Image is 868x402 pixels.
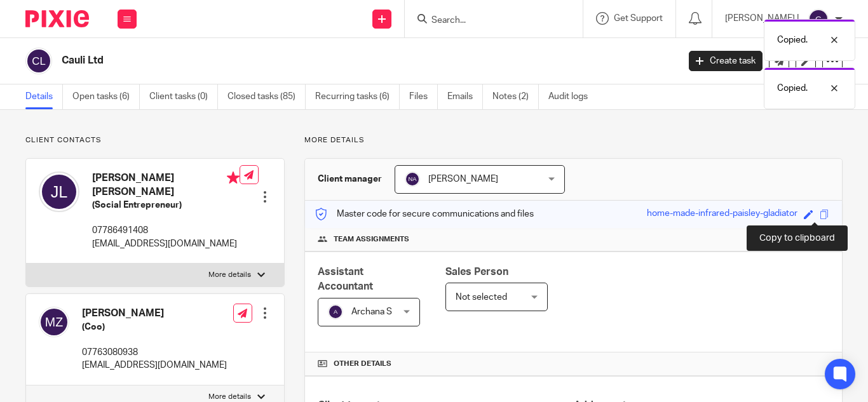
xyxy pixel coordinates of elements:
[405,171,420,187] img: svg%3E
[25,84,63,109] a: Details
[808,9,829,29] img: svg%3E
[334,359,391,369] span: Other details
[315,84,400,109] a: Recurring tasks (6)
[409,84,438,109] a: Files
[92,171,240,199] h4: [PERSON_NAME] [PERSON_NAME]
[208,270,251,280] p: More details
[777,34,808,46] p: Copied.
[92,224,240,237] p: 07786491408
[227,84,306,109] a: Closed tasks (85)
[351,307,392,316] span: Archana S
[62,54,548,67] h2: Cauli Ltd
[39,307,69,337] img: svg%3E
[315,208,534,220] p: Master code for secure communications and files
[92,238,240,250] p: [EMAIL_ADDRESS][DOMAIN_NAME]
[25,48,52,74] img: svg%3E
[456,293,507,302] span: Not selected
[82,321,227,333] h5: (Coo)
[445,267,508,277] span: Sales Person
[208,392,251,402] p: More details
[92,199,240,211] h5: (Social Entrepreneur)
[82,359,227,372] p: [EMAIL_ADDRESS][DOMAIN_NAME]
[334,234,409,245] span: Team assignments
[227,171,240,184] i: Primary
[428,175,498,184] span: [PERSON_NAME]
[777,82,808,95] p: Copied.
[304,135,843,145] p: More details
[25,10,89,27] img: Pixie
[318,173,382,185] h3: Client manager
[430,15,545,27] input: Search
[328,304,343,319] img: svg%3E
[82,307,227,320] h4: [PERSON_NAME]
[39,171,79,212] img: svg%3E
[149,84,218,109] a: Client tasks (0)
[82,346,227,359] p: 07763080938
[318,267,373,291] span: Assistant Accountant
[72,84,140,109] a: Open tasks (6)
[25,135,285,145] p: Client contacts
[647,207,797,222] div: home-made-infrared-paisley-gladiator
